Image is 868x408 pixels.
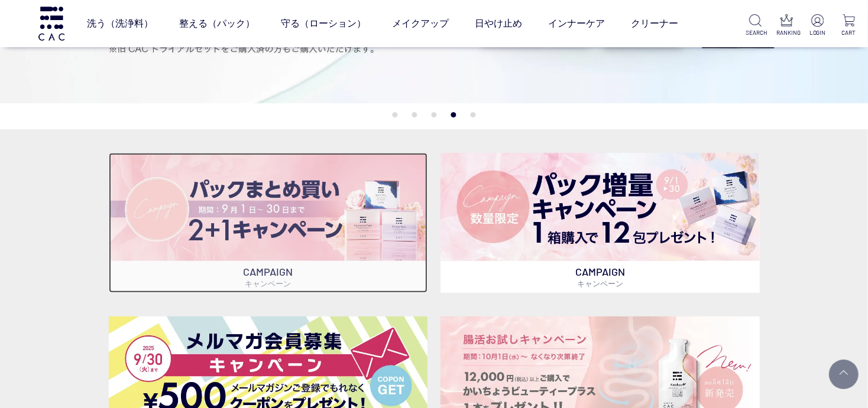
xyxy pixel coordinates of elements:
[577,279,623,288] span: キャンペーン
[746,28,766,37] p: SEARCH
[475,7,522,40] a: 日やけ止め
[838,28,859,37] p: CART
[109,153,427,293] a: パックキャンペーン2+1 パックキャンペーン2+1 CAMPAIGNキャンペーン
[87,7,153,40] a: 洗う（洗浄料）
[441,153,760,293] a: パック増量キャンペーン パック増量キャンペーン CAMPAIGNキャンペーン
[808,14,828,37] a: LOGIN
[777,28,797,37] p: RANKING
[432,112,437,117] button: 3 of 5
[179,7,255,40] a: 整える（パック）
[109,153,427,261] img: パックキャンペーン2+1
[631,7,678,40] a: クリーナー
[777,14,797,37] a: RANKING
[393,112,398,117] button: 1 of 5
[838,14,859,37] a: CART
[37,6,66,40] img: logo
[441,261,760,293] p: CAMPAIGN
[245,279,291,288] span: キャンペーン
[808,28,828,37] p: LOGIN
[548,7,605,40] a: インナーケア
[412,112,417,117] button: 2 of 5
[281,7,366,40] a: 守る（ローション）
[451,112,456,117] button: 4 of 5
[746,14,766,37] a: SEARCH
[441,153,760,261] img: パック増量キャンペーン
[109,261,427,293] p: CAMPAIGN
[471,112,476,117] button: 5 of 5
[392,7,449,40] a: メイクアップ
